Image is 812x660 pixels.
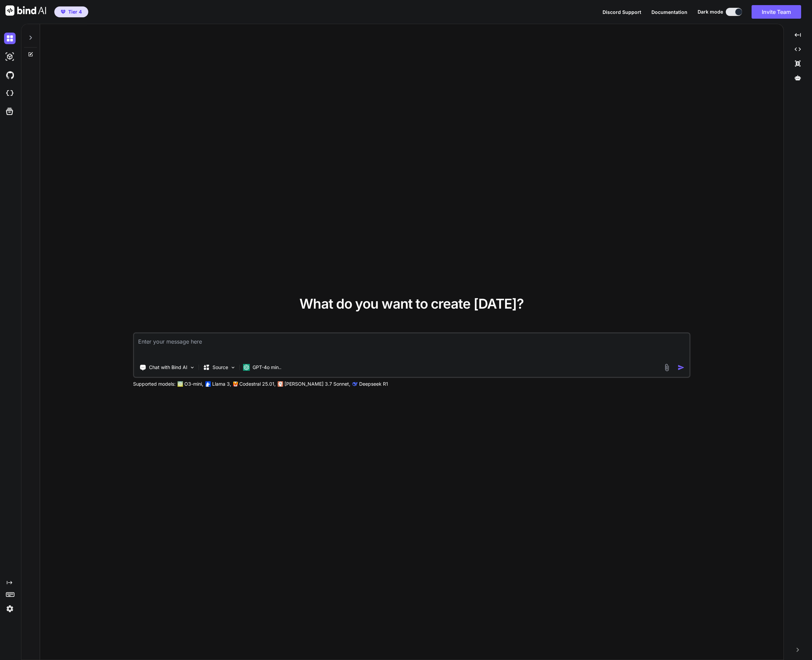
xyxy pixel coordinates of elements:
[4,33,16,44] img: darkChat
[752,5,801,19] button: Invite Team
[352,381,358,387] img: claude
[230,365,236,370] img: Pick Models
[212,381,231,387] p: Llama 3,
[678,364,685,371] img: icon
[651,8,687,16] button: Documentation
[603,9,641,15] span: Discord Support
[189,365,195,370] img: Pick Tools
[54,6,88,17] button: premiumTier 4
[698,8,723,15] span: Dark mode
[253,364,281,371] p: GPT-4o min..
[233,382,238,386] img: Mistral-AI
[651,9,687,15] span: Documentation
[663,364,671,371] img: attachment
[239,381,276,387] p: Codestral 25.01,
[4,69,16,81] img: githubDark
[603,8,641,16] button: Discord Support
[178,381,183,387] img: GPT-4
[243,364,250,371] img: GPT-4o mini
[68,8,82,15] span: Tier 4
[359,381,388,387] p: Deepseek R1
[213,364,228,371] p: Source
[133,381,176,387] p: Supported models:
[5,5,46,16] img: Bind AI
[205,381,211,387] img: Llama2
[4,88,16,99] img: cloudideIcon
[184,381,203,387] p: O3-mini,
[4,603,16,615] img: settings
[278,381,283,387] img: claude
[61,10,66,14] img: premium
[284,381,350,387] p: [PERSON_NAME] 3.7 Sonnet,
[149,364,187,371] p: Chat with Bind AI
[4,51,16,62] img: darkAi-studio
[299,295,524,312] span: What do you want to create [DATE]?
